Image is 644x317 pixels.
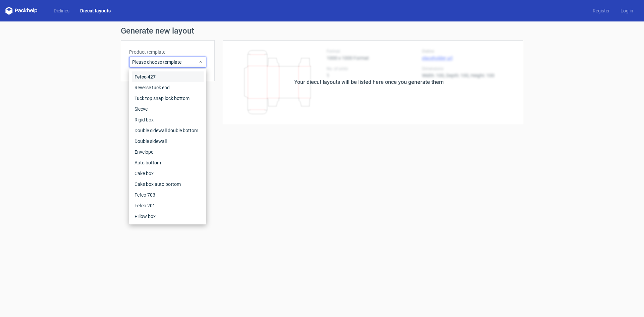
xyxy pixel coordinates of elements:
[132,114,204,125] div: Rigid box
[132,82,204,93] div: Reverse tuck end
[132,179,204,190] div: Cake box auto bottom
[132,157,204,168] div: Auto bottom
[48,7,75,14] a: Dielines
[132,168,204,179] div: Cake box
[132,59,198,65] span: Please choose template
[132,125,204,136] div: Double sidewall double bottom
[132,71,204,82] div: Fefco 427
[132,200,204,211] div: Fefco 201
[132,147,204,157] div: Envelope
[294,78,444,86] div: Your diecut layouts will be listed here once you generate them
[132,211,204,222] div: Pillow box
[587,7,615,14] a: Register
[129,49,206,55] label: Product template
[615,7,639,14] a: Log in
[75,7,116,14] a: Diecut layouts
[132,136,204,147] div: Double sidewall
[121,27,523,35] h1: Generate new layout
[132,190,204,200] div: Fefco 703
[132,93,204,104] div: Tuck top snap lock bottom
[132,104,204,114] div: Sleeve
